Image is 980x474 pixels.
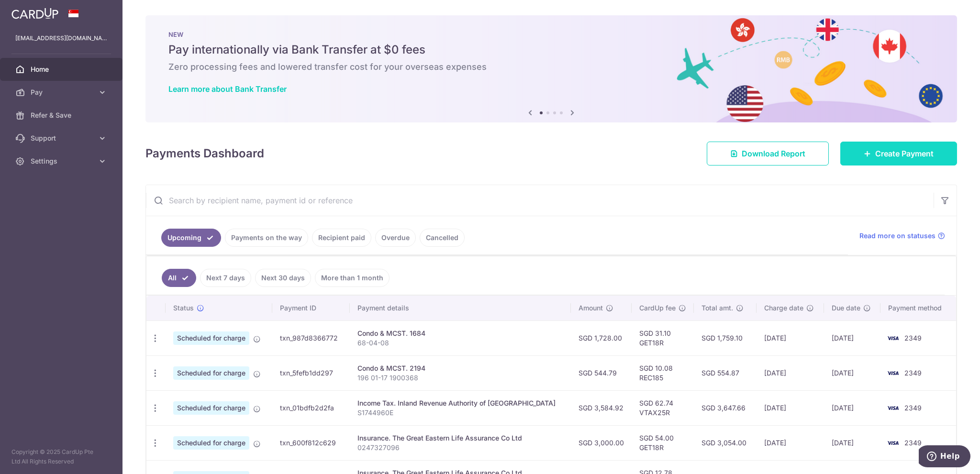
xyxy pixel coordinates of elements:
img: Bank transfer banner [145,15,957,122]
span: Due date [832,303,860,313]
span: 2349 [904,334,922,342]
p: S1744960E [357,408,564,418]
div: Income Tax. Inland Revenue Authority of [GEOGRAPHIC_DATA] [357,398,564,408]
div: Condo & MCST. 2194 [357,364,564,373]
a: Create Payment [840,142,957,165]
td: SGD 3,647.66 [694,390,757,425]
a: More than 1 month [315,269,390,287]
span: Read more on statuses [859,231,935,241]
th: Payment details [350,296,571,320]
span: Settings [31,156,94,166]
td: SGD 10.08 REC185 [632,355,694,390]
a: Recipient paid [312,229,371,247]
td: txn_987d8366772 [272,320,350,355]
td: SGD 31.10 GET18R [632,320,694,355]
span: Scheduled for charge [173,401,249,415]
a: Next 30 days [255,269,311,287]
img: Bank Card [883,402,902,414]
td: SGD 544.79 [571,355,632,390]
td: [DATE] [824,390,880,425]
a: Download Report [707,142,829,165]
div: Insurance. The Great Eastern Life Assurance Co Ltd [357,433,564,443]
td: [DATE] [824,355,880,390]
img: Bank Card [883,437,902,449]
td: SGD 3,054.00 [694,425,757,460]
td: [DATE] [757,425,824,460]
td: [DATE] [824,425,880,460]
td: SGD 3,000.00 [571,425,632,460]
p: [EMAIL_ADDRESS][DOMAIN_NAME] [15,33,107,43]
span: Refer & Save [31,110,94,120]
a: Payments on the way [225,229,308,247]
h6: Zero processing fees and lowered transfer cost for your overseas expenses [168,61,934,73]
td: [DATE] [757,320,824,355]
span: Scheduled for charge [173,436,249,450]
h5: Pay internationally via Bank Transfer at $0 fees [168,42,934,57]
a: Cancelled [420,229,465,247]
span: CardUp fee [639,303,676,313]
td: SGD 54.00 GET18R [632,425,694,460]
td: SGD 1,728.00 [571,320,632,355]
a: Next 7 days [200,269,251,287]
span: Amount [579,303,603,313]
td: SGD 1,759.10 [694,320,757,355]
td: txn_01bdfb2d2fa [272,390,350,425]
td: txn_5fefb1dd297 [272,355,350,390]
th: Payment ID [272,296,350,320]
img: CardUp [11,8,58,19]
p: 196 01-17 1900368 [357,373,564,383]
span: Status [173,303,194,313]
td: SGD 62.74 VTAX25R [632,390,694,425]
a: Learn more about Bank Transfer [168,84,287,94]
span: Home [31,65,94,74]
p: 0247327096 [357,443,564,452]
span: Total amt. [702,303,733,313]
img: Bank Card [883,367,902,379]
span: Download Report [742,148,805,159]
td: SGD 554.87 [694,355,757,390]
span: Pay [31,88,94,97]
p: 68-04-08 [357,338,564,348]
span: Scheduled for charge [173,366,249,380]
span: Create Payment [875,148,934,159]
a: All [162,269,196,287]
td: SGD 3,584.92 [571,390,632,425]
a: Read more on statuses [859,231,945,241]
img: Bank Card [883,332,902,344]
th: Payment method [880,296,956,320]
span: Support [31,133,94,143]
td: [DATE] [757,355,824,390]
span: 2349 [904,369,922,377]
h4: Payments Dashboard [145,145,264,162]
td: txn_600f812c629 [272,425,350,460]
span: 2349 [904,439,922,447]
input: Search by recipient name, payment id or reference [146,185,934,216]
p: NEW [168,31,934,38]
div: Condo & MCST. 1684 [357,329,564,338]
td: [DATE] [824,320,880,355]
span: Scheduled for charge [173,331,249,345]
td: [DATE] [757,390,824,425]
span: 2349 [904,404,922,412]
a: Overdue [375,229,416,247]
iframe: Opens a widget where you can find more information [919,445,970,469]
span: Charge date [764,303,803,313]
a: Upcoming [161,229,221,247]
